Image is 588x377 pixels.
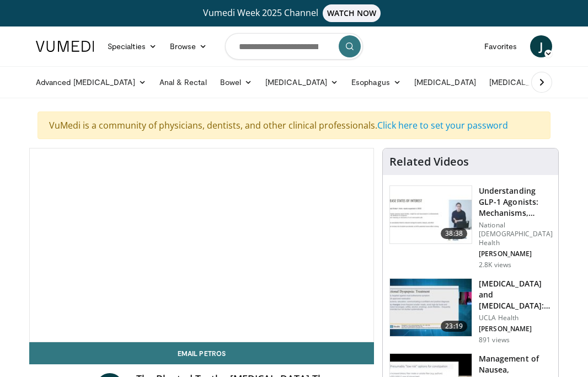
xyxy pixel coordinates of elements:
[259,71,345,93] a: [MEDICAL_DATA]
[479,336,510,344] p: 891 views
[163,35,214,57] a: Browse
[483,71,569,93] a: [MEDICAL_DATA]
[479,249,553,258] p: [PERSON_NAME]
[153,71,213,93] a: Anal & Rectal
[441,228,467,239] span: 38:38
[213,71,259,93] a: Bowel
[323,4,381,22] span: WATCH NOW
[478,35,523,57] a: Favorites
[479,278,552,311] h3: [MEDICAL_DATA] and [MEDICAL_DATA]: Not So Black and White
[389,155,469,168] h4: Related Videos
[29,4,559,22] a: Vumedi Week 2025 ChannelWATCH NOW
[30,148,373,342] video-js: Video Player
[479,221,553,247] p: National [DEMOGRAPHIC_DATA] Health
[36,41,94,52] img: VuMedi Logo
[377,119,508,131] a: Click here to set your password
[479,185,553,219] h3: Understanding GLP-1 Agonists: Mechanisms, Efficacy, Safety, and Acce…
[29,342,374,364] a: Email Petros
[101,35,163,57] a: Specialties
[390,279,472,336] img: 65f4abe4-8851-4095-bf95-68cae67d5ccb.150x105_q85_crop-smart_upscale.jpg
[29,71,153,93] a: Advanced [MEDICAL_DATA]
[225,33,363,60] input: Search topics, interventions
[408,71,483,93] a: [MEDICAL_DATA]
[38,111,550,139] div: VuMedi is a community of physicians, dentists, and other clinical professionals.
[389,185,552,269] a: 38:38 Understanding GLP-1 Agonists: Mechanisms, Efficacy, Safety, and Acce… National [DEMOGRAPHIC...
[441,321,467,332] span: 23:19
[389,278,552,344] a: 23:19 [MEDICAL_DATA] and [MEDICAL_DATA]: Not So Black and White UCLA Health [PERSON_NAME] 891 views
[479,314,552,322] p: UCLA Health
[479,261,511,269] p: 2.8K views
[390,186,472,243] img: 10897e49-57d0-4dda-943f-d9cde9436bef.150x105_q85_crop-smart_upscale.jpg
[479,325,552,333] p: [PERSON_NAME]
[530,35,552,57] a: J
[345,71,408,93] a: Esophagus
